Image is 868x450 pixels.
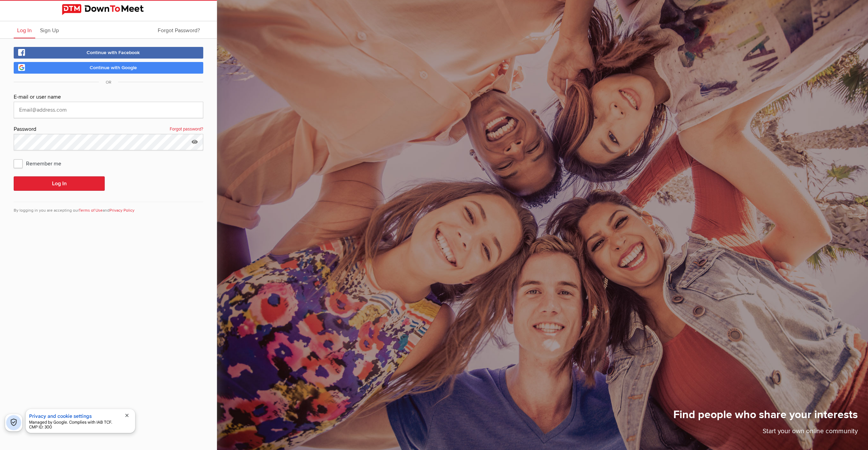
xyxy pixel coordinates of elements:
span: Remember me [14,157,68,170]
span: Continue with Google [90,65,137,71]
img: DownToMeet [62,4,155,15]
a: Forgot password? [170,125,203,134]
a: Forgot Password? [154,21,203,38]
span: Continue with Facebook [87,50,140,55]
span: Sign Up [40,27,59,34]
a: Sign Up [37,21,62,38]
div: By logging in you are accepting our and [14,202,203,214]
span: OR [99,80,118,85]
h1: Find people who share your interests [673,408,858,426]
span: Forgot Password? [158,27,200,34]
a: Privacy Policy [109,208,134,213]
span: Log In [17,27,32,34]
input: Email@address.com [14,102,203,118]
a: Continue with Google [14,62,203,74]
a: Continue with Facebook [14,47,203,59]
div: Password [14,125,203,134]
a: Log In [14,21,35,38]
p: Start your own online community [673,426,858,440]
button: Log In [14,176,105,191]
div: E-mail or user name [14,93,203,102]
a: Terms of Use [79,208,103,213]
